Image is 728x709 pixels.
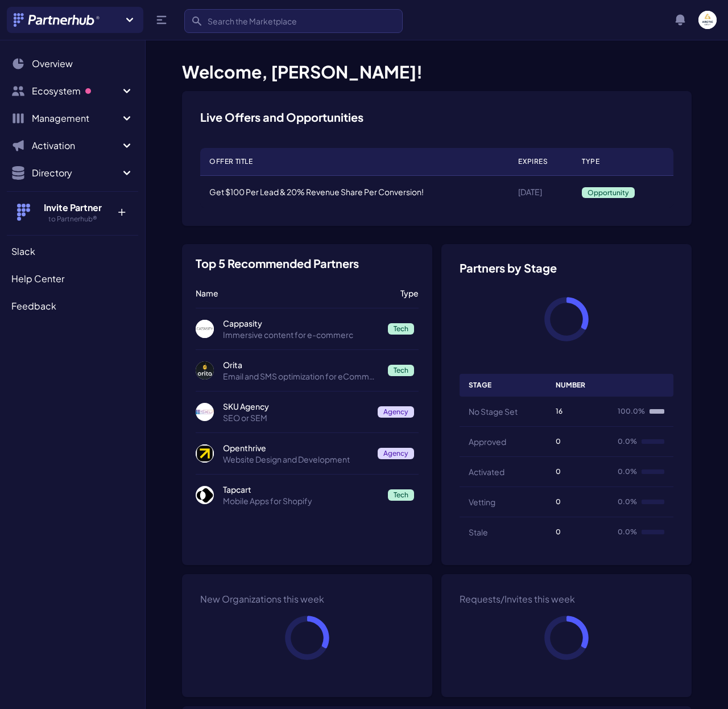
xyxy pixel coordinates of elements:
[388,365,414,376] span: Tech
[196,359,419,382] a: Orita Orita Email and SMS optimization for eCommerce. Tech
[7,240,138,263] a: Slack
[196,403,214,421] img: SKU Agency
[196,287,391,299] p: Name
[7,191,138,233] button: Invite Partner to Partnerhub® +
[7,295,138,318] a: Feedback
[582,187,635,198] span: Opportunity
[32,84,120,98] span: Ecosystem
[196,258,359,269] h3: Top 5 Recommended Partners
[618,527,637,537] span: 0.0%
[7,162,138,184] button: Directory
[547,487,609,517] td: 0
[460,427,547,457] th: Approved
[223,359,379,370] p: Orita
[196,361,214,380] img: Orita
[460,592,575,606] h3: Requests/Invites this week
[200,592,324,606] h3: New Organizations this week
[11,245,35,258] span: Slack
[196,320,214,338] img: Cappasity
[460,517,547,547] th: Stale
[618,407,645,416] span: 100.0%
[509,148,573,176] th: Expires
[400,287,419,299] p: Type
[460,374,547,397] th: Stage
[388,489,414,501] span: Tech
[184,9,403,33] input: Search the Marketplace
[196,486,214,504] img: Tapcart
[547,427,609,457] td: 0
[460,397,547,427] th: No Stage Set
[7,107,138,130] button: Management
[223,484,379,495] p: Tapcart
[223,370,379,382] p: Email and SMS optimization for eCommerce.
[32,139,120,152] span: Activation
[509,176,573,208] td: [DATE]
[200,148,509,176] th: Offer Title
[196,401,419,423] a: SKU Agency SKU Agency SEO or SEM Agency
[223,454,369,465] p: Website Design and Development
[223,329,379,340] p: Immersive content for e-commerc
[460,487,547,517] th: Vetting
[460,457,547,487] th: Activated
[547,374,609,397] th: Number
[200,109,363,125] h3: Live Offers and Opportunities
[36,201,109,215] h4: Invite Partner
[618,497,637,506] span: 0.0%
[196,442,419,465] a: Openthrive Openthrive Website Design and Development Agency
[11,272,64,286] span: Help Center
[196,318,419,340] a: Cappasity Cappasity Immersive content for e-commerc Tech
[698,11,717,29] img: user photo
[7,267,138,290] a: Help Center
[618,437,637,446] span: 0.0%
[11,299,56,313] span: Feedback
[460,262,673,274] h3: Partners by Stage
[32,166,120,180] span: Directory
[7,52,138,75] a: Overview
[618,467,637,476] span: 0.0%
[223,495,379,506] p: Mobile Apps for Shopify
[547,517,609,547] td: 0
[223,442,369,454] p: Openthrive
[109,201,134,219] p: +
[378,406,414,418] span: Agency
[573,148,673,176] th: Type
[32,112,120,125] span: Management
[196,444,214,463] img: Openthrive
[378,448,414,459] span: Agency
[547,457,609,487] td: 0
[223,412,369,423] p: SEO or SEM
[209,187,424,197] a: Get $100 Per Lead & 20% Revenue Share Per Conversion!
[223,401,369,412] p: SKU Agency
[7,80,138,102] button: Ecosystem
[547,397,609,427] td: 16
[14,13,101,27] img: Partnerhub® Logo
[388,323,414,335] span: Tech
[223,318,379,329] p: Cappasity
[182,61,423,83] span: Welcome, [PERSON_NAME]!
[7,134,138,157] button: Activation
[36,215,109,224] h5: to Partnerhub®
[32,57,73,71] span: Overview
[196,484,419,506] a: Tapcart Tapcart Mobile Apps for Shopify Tech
